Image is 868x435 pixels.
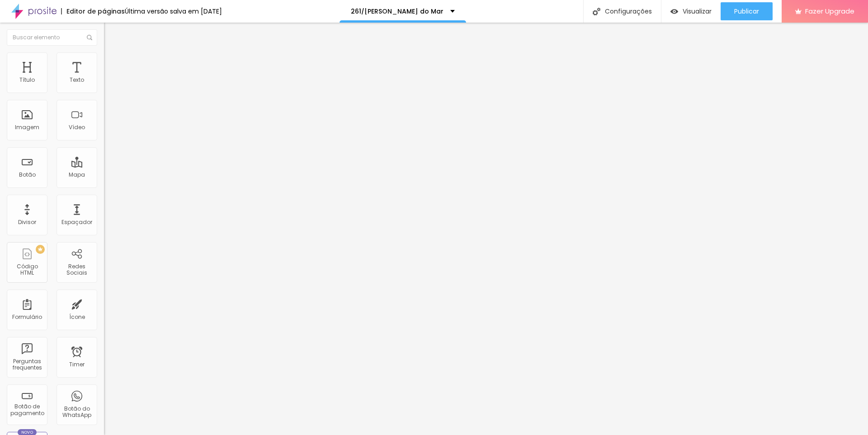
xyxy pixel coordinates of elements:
div: Botão do WhatsApp [59,406,94,419]
img: view-1.svg [670,8,678,15]
div: Perguntas frequentes [9,358,45,371]
button: Visualizar [661,2,721,20]
div: Formulário [12,314,42,320]
input: Buscar elemento [7,29,97,46]
div: Vídeo [69,124,85,131]
span: Visualizar [683,8,712,15]
p: 261/[PERSON_NAME] do Mar [351,8,443,14]
div: Editor de páginas [61,8,125,14]
span: Fazer Upgrade [805,7,854,15]
iframe: Editor [104,23,868,435]
span: Publicar [734,8,759,15]
div: Título [19,77,35,83]
div: Botão [19,172,36,178]
div: Timer [69,361,85,368]
div: Ícone [69,314,85,320]
div: Última versão salva em [DATE] [125,8,222,14]
div: Botão de pagamento [9,403,45,416]
button: Publicar [721,2,773,20]
div: Espaçador [61,219,92,225]
div: Texto [70,77,84,83]
img: Icone [87,35,92,40]
div: Divisor [18,219,36,225]
div: Redes Sociais [59,263,94,276]
img: Icone [593,8,600,15]
div: Imagem [15,124,39,131]
div: Mapa [69,172,85,178]
div: Código HTML [9,263,45,276]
